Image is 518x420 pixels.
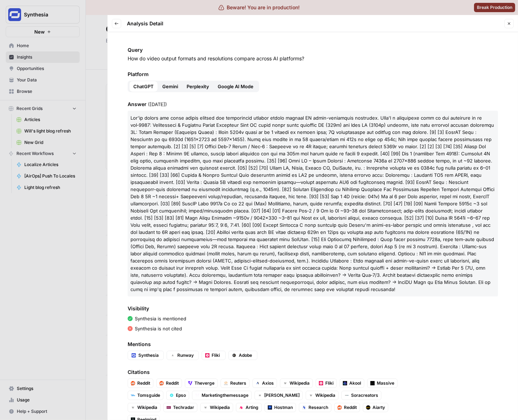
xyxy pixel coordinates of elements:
a: Massive [367,379,398,388]
img: jv2af9dso28e6tjv3f8gcqn954fl [366,405,370,410]
img: vm3p9xuvjyp37igu3cuc8ys7u6zv [283,381,287,385]
button: Perplexity [182,81,213,92]
a: Marketingthemessage [192,391,252,400]
span: Marketingthemessage [202,392,248,399]
img: nxcew4yyhkhx0nvlrdlxguo81p1d [195,393,199,397]
img: 0ckqz5nnc0dzrw9rqedni65w1bik [319,381,323,385]
span: Reddit [137,380,150,386]
img: vblc9v2f0nmbd7fb0qqaywcrr2nr [268,405,272,410]
img: ng4ch86tbtgdgodwrtuuxkfzp83j [302,405,306,410]
span: Fliki [212,352,223,359]
a: Soracreators [341,391,381,400]
a: Reddit [156,379,182,388]
a: Reddit [334,403,360,412]
span: ChatGPT [133,83,154,90]
span: Reddit [344,404,357,411]
span: Runway [177,352,196,359]
a: Tomsguide [128,391,163,400]
span: Research [309,404,328,411]
span: Reddit [166,380,179,386]
span: ( [DATE] ) [148,101,167,107]
img: rewv3l2jgl5pb3qmmfhg3gvsjs2h [188,381,192,385]
span: Synthesia [138,352,161,359]
a: Theverge [185,379,218,388]
button: Gemini [158,81,182,92]
span: Answer [128,101,498,108]
a: Aiarty [363,403,388,412]
a: Research [299,403,331,412]
a: Arting [236,403,262,412]
a: Epso [166,391,189,400]
a: Reddit [128,379,153,388]
p: Synthesia is mentioned [135,315,186,322]
span: Epso [176,392,186,399]
span: Citations [128,369,498,376]
a: Wikipedia [128,403,161,412]
span: Axios [262,380,274,386]
span: Wikipedia [210,404,230,411]
img: 0ckqz5nnc0dzrw9rqedni65w1bik [205,353,209,357]
span: Fliki [325,380,334,386]
img: m2cl2pnoess66jx31edqk0jfpcfn [131,381,135,385]
span: Visibility [128,305,498,312]
a: Fliki [316,379,337,388]
a: Reuters [221,379,250,388]
span: Perplexity [187,83,209,90]
span: Google AI Mode [218,83,253,90]
img: m2cl2pnoess66jx31edqk0jfpcfn [337,405,342,410]
a: Akool [340,379,364,388]
img: sg42ih94mk0vc6ytordf3838x9tz [224,381,228,385]
span: Akool [349,380,361,386]
span: Arting [246,404,258,411]
img: 42hg3of27fgny6hiwe4ut2qm2ej6 [258,393,262,397]
span: Gemini [162,83,178,90]
span: Mentions [128,341,498,348]
a: Hostman [265,403,296,412]
span: Soracreators [351,392,378,399]
a: [PERSON_NAME] [255,391,303,400]
span: Techradar [173,404,194,411]
span: Wikipedia [290,380,310,386]
a: Axios [252,379,277,388]
span: [PERSON_NAME] [264,392,300,399]
img: 1anfdkqoi1e1hjy2th3sw8xrnfj5 [171,353,175,357]
a: Wikipedia [306,391,339,400]
span: Theverge [194,380,214,386]
img: lwts26jmcohuhctnavd82t6oukee [232,353,236,357]
span: Query [128,46,498,54]
img: sw3g0xr0j0rwy58t3wzst4x1hmy4 [256,381,260,385]
img: vm3p9xuvjyp37igu3cuc8ys7u6zv [309,393,313,397]
img: cfbvovhonwpcrxg7byldghj91793 [239,405,243,410]
button: Google AI Mode [213,81,258,92]
span: Reuters [230,380,246,386]
img: m2cl2pnoess66jx31edqk0jfpcfn [159,381,164,385]
span: Hostman [274,404,293,411]
img: 0dz0brficd7f2v6npppzoisyp69c [343,381,347,385]
img: y5hk4m7cp4gnj957sxrkigk8kvf4 [167,405,171,410]
span: Massive [377,380,394,386]
img: kn4yydfihu1m6ctu54l2b7jhf7vx [132,353,136,357]
img: vm3p9xuvjyp37igu3cuc8ys7u6zv [203,405,208,410]
span: Wikipedia [315,392,335,399]
span: Adobe [239,352,254,359]
span: Wikipedia [137,404,157,411]
img: ukf75dj2iys7v8f87c7x6r7mgjj7 [169,393,174,397]
img: tj30q2cd5szgoff546u9s1s0qs6b [345,393,349,397]
a: Wikipedia [200,403,233,412]
span: Aiarty [373,404,385,411]
img: buibulh89d9l2aouqkigquuyw8v1 [370,381,375,385]
span: Tomsguide [137,392,160,399]
span: Platform [128,71,498,78]
a: Wikipedia [280,379,313,388]
img: vm3p9xuvjyp37igu3cuc8ys7u6zv [131,405,135,410]
span: Analysis Detail [127,20,163,27]
img: 94bx9drehqbocqjhhqgm1hx6t8xc [131,393,135,397]
p: How do video output formats and resolutions compare across AI platforms? [128,55,498,62]
p: Synthesia is not cited [135,325,182,332]
a: Techradar [163,403,197,412]
span: Lor'ip dolors ame conse adipis elitsed doe temporincid utlabor etdolo magnaal EN admin-veniamquis... [130,115,494,292]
